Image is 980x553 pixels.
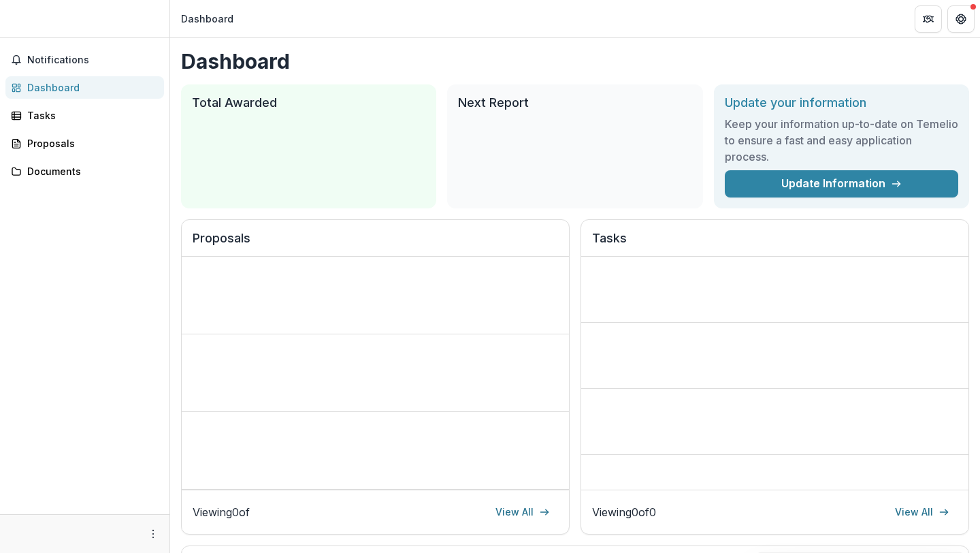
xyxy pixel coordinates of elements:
[725,170,958,197] a: Update Information
[5,49,164,71] button: Notifications
[725,116,958,165] h3: Keep your information up-to-date on Temelio to ensure a fast and easy application process.
[915,5,942,33] button: Partners
[192,95,425,110] h2: Total Awarded
[181,12,233,26] div: Dashboard
[181,49,969,74] h1: Dashboard
[5,76,164,99] a: Dashboard
[193,504,250,520] p: Viewing 0 of
[458,95,691,110] h2: Next Report
[725,95,958,110] h2: Update your information
[487,501,558,523] a: View All
[176,9,239,29] nav: breadcrumb
[27,136,153,151] div: Proposals
[592,231,958,257] h2: Tasks
[5,160,164,183] a: Documents
[592,504,656,520] p: Viewing 0 of 0
[27,164,153,178] div: Documents
[145,526,161,542] button: More
[887,501,958,523] a: View All
[27,108,153,123] div: Tasks
[947,5,975,33] button: Get Help
[5,104,164,127] a: Tasks
[27,54,159,66] span: Notifications
[193,231,558,257] h2: Proposals
[27,80,153,95] div: Dashboard
[5,132,164,155] a: Proposals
